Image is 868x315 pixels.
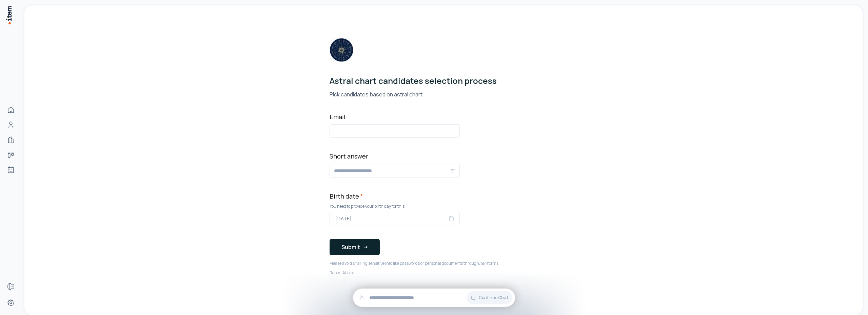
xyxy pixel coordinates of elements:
button: [DATE] [330,212,460,225]
span: [DATE] [335,215,352,222]
a: Forms [4,280,18,293]
label: Email [330,113,346,121]
button: Submit [330,239,380,255]
p: Pick candidates based on astral chart [330,90,557,98]
a: Settings [4,296,18,310]
a: Companies [4,133,18,147]
div: Continue Chat [353,289,515,307]
label: Short answer [330,152,368,160]
a: People [4,118,18,132]
h1: Astral chart candidates selection process [330,75,557,86]
img: Form Logo [330,38,353,62]
label: Birth date [330,192,363,200]
p: Please avoid sharing sensitive info like passwords or personal documents through forms [330,261,498,266]
p: You need to provide your birth day for this [330,204,460,209]
a: Agents [4,163,18,177]
a: Deals [4,148,18,162]
span: item [479,260,488,266]
button: Continue Chat [467,291,512,304]
span: Continue Chat [479,295,508,300]
img: Item Brain Logo [5,5,12,25]
a: Home [4,103,18,117]
a: Report Abuse [330,270,354,276]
